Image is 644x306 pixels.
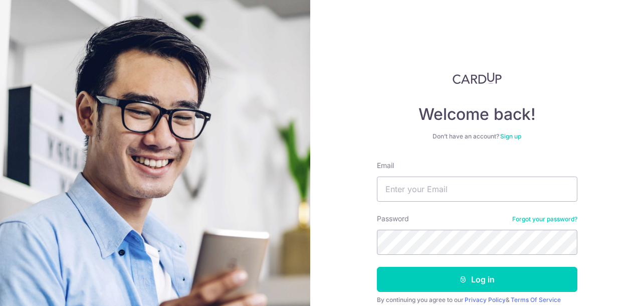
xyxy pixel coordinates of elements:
h4: Welcome back! [377,104,577,124]
div: Don’t have an account? [377,132,577,140]
button: Log in [377,267,577,292]
a: Forgot your password? [512,215,577,223]
label: Email [377,161,394,171]
a: Terms Of Service [511,296,561,303]
a: Privacy Policy [465,296,506,303]
a: Sign up [500,132,521,140]
label: Password [377,214,409,224]
div: By continuing you agree to our & [377,296,577,304]
img: CardUp Logo [453,72,502,84]
input: Enter your Email [377,177,577,202]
